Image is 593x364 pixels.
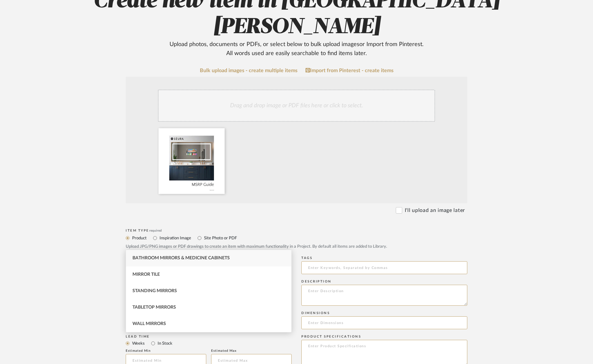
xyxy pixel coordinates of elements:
div: Description [301,280,467,283]
div: Lead Time [126,335,292,339]
div: Dimensions [301,311,467,315]
label: In Stock [157,340,172,347]
label: Inspiration Image [159,235,191,242]
a: Bulk upload images - create multiple items [200,68,297,73]
span: Bathroom Mirrors & Medicine Cabinets [132,256,230,260]
input: Enter Keywords, Separated by Commas [301,261,467,274]
label: Site Photo or PDF [203,235,237,242]
div: Product Specifications [301,335,467,339]
span: required [149,229,162,232]
label: I'll upload an image later [405,206,465,214]
span: Wall Mirrors [132,321,166,326]
div: Upload photos, documents or PDFs, or select below to bulk upload images or Import from Pinterest ... [164,40,429,58]
div: Tags [301,256,467,260]
span: Tabletop Mirrors [132,305,176,310]
a: Import from Pinterest - create items [306,68,394,73]
div: Item Type [126,229,467,233]
span: Standing Mirrors [132,289,177,293]
mat-radio-group: Select item type [126,234,467,242]
span: Mirror Tile [132,272,160,277]
mat-radio-group: Select item type [126,339,292,347]
input: Enter Dimensions [301,316,467,329]
div: Estimated Max [211,349,292,353]
div: Upload JPG/PNG images or PDF drawings to create an item with maximum functionality in a Project. ... [126,244,467,250]
div: Estimated Min [126,349,206,353]
label: Product [131,235,147,242]
label: Weeks [131,340,145,347]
